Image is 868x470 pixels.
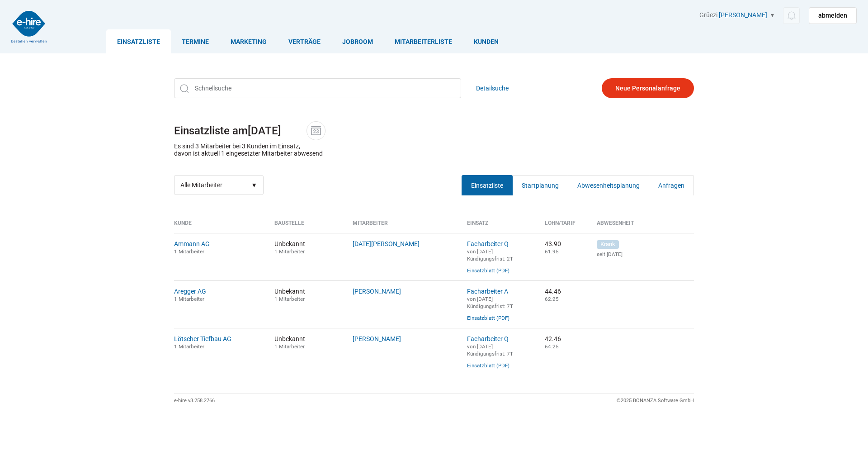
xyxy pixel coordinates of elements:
th: Lohn/Tarif [538,220,590,233]
th: Einsatz [460,220,538,233]
div: ©2025 BONANZA Software GmbH [617,394,694,408]
div: e-hire v3.258.2766 [174,394,215,408]
h1: Einsatzliste am [174,121,694,140]
a: Ammann AG [174,240,210,247]
span: Unbekannt [274,288,339,302]
small: 61.95 [545,248,559,255]
img: logo2.png [11,11,47,43]
small: 1 Mitarbeiter [274,296,305,302]
a: [PERSON_NAME] [353,335,401,342]
a: Einsatzblatt (PDF) [467,267,509,274]
a: Jobroom [331,29,384,53]
small: 1 Mitarbeiter [274,343,305,350]
a: Verträge [278,29,331,53]
nobr: 44.46 [545,288,561,295]
a: Anfragen [649,175,694,195]
span: Krank [597,240,619,249]
a: Einsatzblatt (PDF) [467,315,509,321]
small: von [DATE] Kündigungsfrist: 7T [467,343,513,357]
a: Kunden [463,29,509,53]
a: Einsatzliste [106,29,171,53]
a: Mitarbeiterliste [384,29,463,53]
small: 1 Mitarbeiter [174,296,204,302]
th: Baustelle [268,220,346,233]
a: Abwesenheitsplanung [568,175,649,195]
a: Termine [171,29,220,53]
a: Facharbeiter A [467,288,508,295]
div: Grüezi [699,11,857,24]
a: Facharbeiter Q [467,240,509,247]
a: [DATE][PERSON_NAME] [353,240,420,247]
a: abmelden [809,7,857,24]
a: Lötscher Tiefbau AG [174,335,231,342]
a: Einsatzliste [462,175,513,195]
a: Startplanung [512,175,568,195]
span: Unbekannt [274,335,339,350]
a: Einsatzblatt (PDF) [467,362,509,369]
small: von [DATE] Kündigungsfrist: 2T [467,248,513,262]
small: seit [DATE] [597,251,694,257]
th: Mitarbeiter [346,220,460,233]
a: Neue Personalanfrage [602,78,694,98]
small: 64.25 [545,343,559,350]
a: [PERSON_NAME] [353,288,401,295]
input: Schnellsuche [174,78,461,98]
small: 1 Mitarbeiter [174,248,204,255]
th: Abwesenheit [590,220,694,233]
nobr: 42.46 [545,335,561,342]
p: Es sind 3 Mitarbeiter bei 3 Kunden im Einsatz, davon ist aktuell 1 eingesetzter Mitarbeiter abwesend [174,142,323,157]
nobr: 43.90 [545,240,561,247]
img: icon-notification.svg [786,10,797,21]
small: 1 Mitarbeiter [274,248,305,255]
a: Aregger AG [174,288,206,295]
th: Kunde [174,220,268,233]
a: Facharbeiter Q [467,335,509,342]
small: 62.25 [545,296,559,302]
small: von [DATE] Kündigungsfrist: 7T [467,296,513,309]
small: 1 Mitarbeiter [174,343,204,350]
a: Detailsuche [476,78,509,98]
img: icon-date.svg [309,124,323,138]
a: Marketing [220,29,278,53]
span: Unbekannt [274,240,339,255]
a: [PERSON_NAME] [719,11,767,19]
